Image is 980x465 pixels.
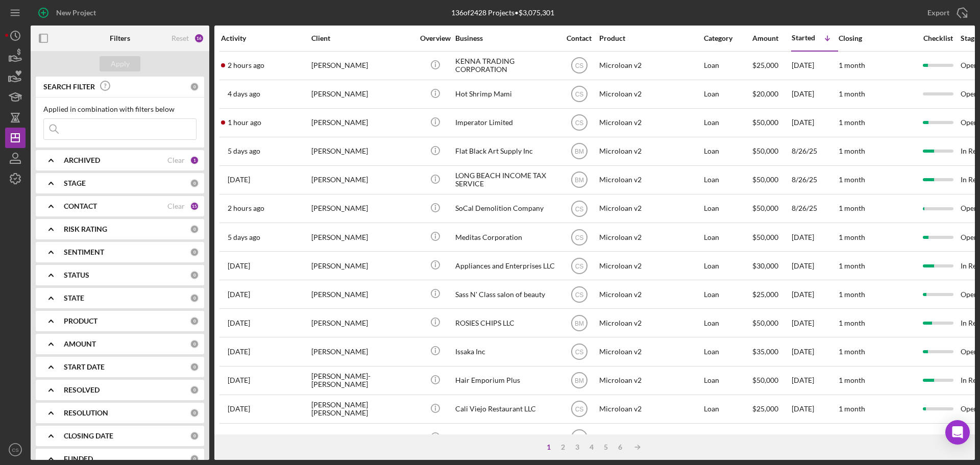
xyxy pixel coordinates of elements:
div: Microloan v2 [599,166,701,193]
div: [PERSON_NAME] [311,166,413,193]
div: Business [455,34,557,42]
div: Product [599,34,701,42]
div: 0 [190,316,199,326]
div: Flat Black Art Supply Inc [455,138,557,165]
div: Microloan v2 [599,195,701,222]
div: Microloan v2 [599,224,701,251]
time: 1 month [839,376,865,384]
div: [PERSON_NAME] [311,424,413,451]
b: ARCHIVED [64,156,100,164]
time: 2025-08-27 22:26 [228,433,250,442]
div: Microloan v2 [599,281,701,308]
time: 2025-08-26 17:34 [228,290,250,299]
div: Loan [704,138,751,165]
div: $50,000 [752,138,791,165]
time: 2025-08-29 21:00 [228,90,260,98]
div: [DATE] [792,424,838,451]
text: CS [575,119,583,127]
div: 0 [190,225,199,234]
div: $30,000 [752,252,791,279]
div: Loan [704,252,751,279]
div: Loan [704,166,751,193]
div: Open Intercom Messenger [945,420,970,445]
div: [DATE] [792,338,838,365]
div: $50,000 [752,309,791,336]
div: $50,000 [752,224,791,251]
div: 0 [190,248,199,257]
div: [PERSON_NAME] [311,224,413,251]
b: AMOUNT [64,340,96,348]
div: $50,000 [752,367,791,394]
div: Microloan v2 [599,424,701,451]
div: $25,000 [752,396,791,423]
time: 2025-08-26 20:40 [228,176,250,184]
div: 16 [194,33,204,43]
div: [PERSON_NAME] [311,195,413,222]
div: $25,000 [752,52,791,79]
button: New Project [31,3,106,23]
b: FUNDED [64,455,93,463]
time: 1 month [839,146,865,155]
div: 1 [542,443,556,451]
div: [PERSON_NAME] [311,52,413,79]
div: Clear [167,202,185,210]
div: [PERSON_NAME] [311,81,413,108]
div: Loan [704,424,751,451]
time: 2025-08-25 17:41 [228,319,250,327]
div: Checklist [916,34,960,42]
div: 0 [190,293,199,303]
b: RISK RATING [64,225,107,233]
text: BM [575,377,584,384]
div: [DATE] [792,309,838,336]
div: Loan [704,338,751,365]
time: 2025-08-21 04:59 [228,405,250,413]
div: Microloan v2 [599,338,701,365]
b: RESOLUTION [64,409,108,417]
time: 1 month [839,290,865,299]
div: LONG BEACH INCOME TAX SERVICE [455,166,557,193]
time: 1 month [839,433,865,442]
div: $30,000 [752,424,791,451]
time: 2025-08-22 21:32 [228,262,250,270]
time: 2025-08-23 20:47 [228,348,250,356]
div: $50,000 [752,195,791,222]
div: [PERSON_NAME] [311,109,413,136]
div: Microloan v2 [599,81,701,108]
div: 0 [190,339,199,349]
div: $20,000 [752,81,791,108]
div: 0 [190,431,199,440]
div: Microloan v2 [599,252,701,279]
time: 1 month [839,61,865,69]
div: Microloan v2 [599,52,701,79]
div: Loan [704,396,751,423]
b: STATE [64,294,84,302]
div: [PERSON_NAME] [311,309,413,336]
div: Activity [221,34,310,42]
b: STAGE [64,179,86,187]
text: CS [575,349,583,356]
div: 1 [190,156,199,165]
div: 0 [190,454,199,463]
div: Microloan v2 [599,396,701,423]
div: Closing [839,34,915,42]
div: 2 [556,443,570,451]
div: The Dogsmith [455,424,557,451]
time: 1 month [839,347,865,356]
div: [DATE] [792,109,838,136]
div: [DATE] [792,52,838,79]
div: 6 [613,443,627,451]
div: SoCal Demolition Company [455,195,557,222]
div: Loan [704,367,751,394]
text: BM [575,148,584,155]
div: Meditas Corporation [455,224,557,251]
div: 0 [190,362,199,372]
div: [PERSON_NAME] [PERSON_NAME] [311,396,413,423]
div: $25,000 [752,281,791,308]
div: [PERSON_NAME] [311,252,413,279]
div: 8/26/25 [792,166,838,193]
div: Microloan v2 [599,367,701,394]
text: CS [575,434,583,442]
time: 1 month [839,89,865,98]
div: Microloan v2 [599,109,701,136]
div: $50,000 [752,109,791,136]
